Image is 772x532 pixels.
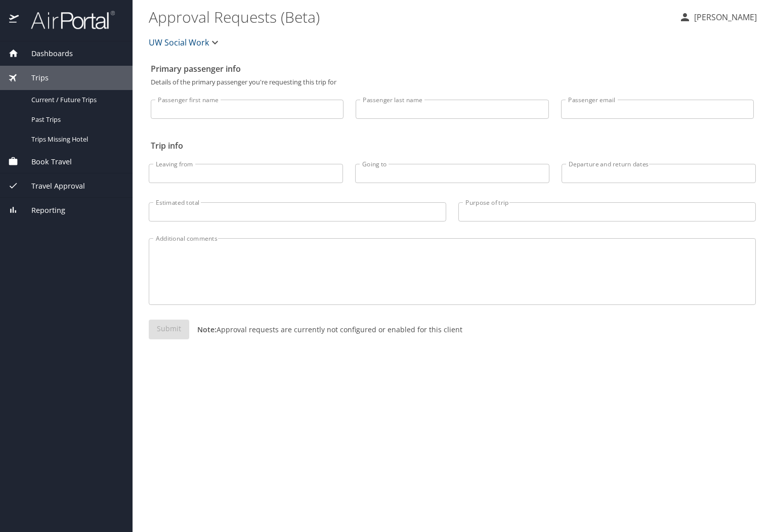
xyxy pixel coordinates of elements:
p: Details of the primary passenger you're requesting this trip for [151,79,754,85]
span: Current / Future Trips [31,95,120,105]
button: [PERSON_NAME] [675,8,761,26]
span: Trips Missing Hotel [31,135,120,144]
span: Past Trips [31,115,120,124]
span: Travel Approval [19,181,85,192]
img: airportal-logo.png [20,10,115,30]
button: UW Social Work [145,32,225,53]
span: UW Social Work [149,35,209,50]
span: Book Travel [19,156,72,167]
span: Reporting [19,205,65,216]
strong: Note: [197,325,217,334]
h2: Trip info [151,138,754,154]
img: icon-airportal.png [9,10,20,30]
span: Dashboards [19,48,73,59]
p: [PERSON_NAME] [691,11,757,23]
p: Approval requests are currently not configured or enabled for this client [189,324,462,335]
h1: Approval Requests (Beta) [149,1,671,32]
h2: Primary passenger info [151,61,754,77]
span: Trips [19,72,49,83]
